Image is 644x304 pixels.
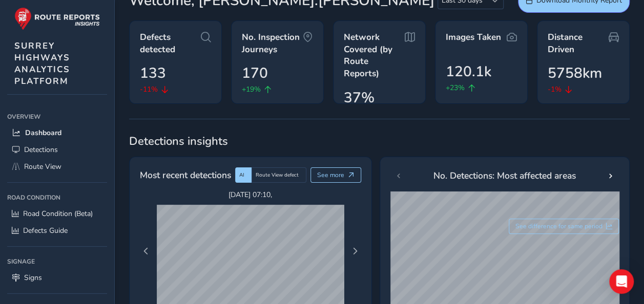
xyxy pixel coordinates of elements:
span: [DATE] 07:10 , [157,190,344,200]
span: +23% [446,82,465,93]
span: +19% [242,84,261,95]
button: Next Page [348,244,362,258]
span: -1% [548,84,562,95]
span: Defects detected [140,31,201,55]
span: AI [239,171,244,179]
a: Route View [7,158,107,175]
span: Detections insights [129,134,630,149]
button: Previous Page [139,244,153,258]
span: -11% [140,84,158,95]
span: Dashboard [25,128,61,138]
div: Road Condition [7,190,107,205]
span: Signs [24,273,42,283]
button: See difference for same period [509,219,619,234]
span: See more [317,171,344,179]
a: Defects Guide [7,222,107,239]
span: 5758km [548,62,602,84]
span: Road Condition (Beta) [23,209,93,219]
span: Distance Driven [548,31,609,55]
div: AI [235,167,252,183]
div: Signage [7,254,107,269]
span: Detections [24,145,58,155]
span: 120.1k [446,61,491,82]
a: Signs [7,269,107,286]
span: 170 [242,62,268,84]
button: See more [310,167,361,183]
a: Dashboard [7,124,107,141]
span: No. Detections: Most affected areas [433,169,576,182]
span: See difference for same period [515,222,603,230]
span: SURREY HIGHWAYS ANALYTICS PLATFORM [14,40,70,87]
div: Open Intercom Messenger [609,269,634,294]
div: Route View defect [252,167,306,183]
img: rr logo [14,7,100,30]
span: Route View defect [256,171,299,179]
span: Network Covered (by Route Reports) [344,31,405,80]
span: Most recent detections [140,168,231,182]
span: 133 [140,62,166,84]
span: Defects Guide [23,226,68,235]
span: 37% [344,87,375,108]
span: Route View [24,162,61,171]
span: No. Inspection Journeys [242,31,303,55]
a: Road Condition (Beta) [7,205,107,222]
span: Images Taken [446,31,501,44]
div: Overview [7,109,107,124]
a: Detections [7,141,107,158]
